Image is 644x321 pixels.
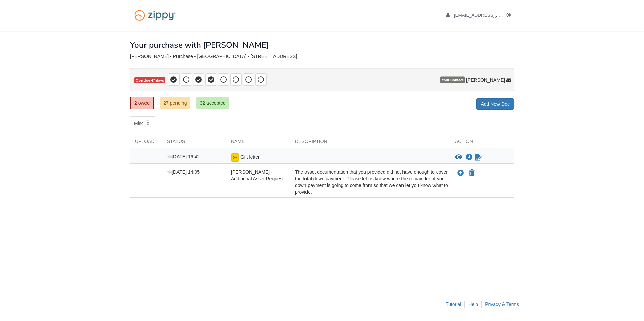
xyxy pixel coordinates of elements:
[196,97,229,109] a: 32 accepted
[231,153,239,162] img: Ready for you to esign
[160,97,190,109] a: 27 pending
[240,154,260,160] span: Gift letter
[130,116,155,131] a: Misc
[468,301,478,307] a: Help
[455,154,462,161] button: View Gift letter
[450,138,514,148] div: Action
[457,169,465,177] button: Upload Raquel Figueroa - Additional Asset Request
[440,77,465,83] span: Your Contact
[468,169,475,177] button: Declare Raquel Figueroa - Additional Asset Request not applicable
[446,301,461,307] a: Tutorial
[290,138,450,148] div: Description
[167,169,200,175] span: [DATE] 14:05
[476,98,514,110] a: Add New Doc
[231,169,284,181] span: [PERSON_NAME] - Additional Asset Request
[226,138,290,148] div: Name
[130,53,514,59] div: [PERSON_NAME] - Purchase • [GEOGRAPHIC_DATA] • [STREET_ADDRESS]
[167,154,200,159] span: [DATE] 16:42
[454,13,531,18] span: raquel1124@hotmail.com
[466,77,505,83] span: [PERSON_NAME]
[446,13,531,20] a: edit profile
[507,13,514,20] a: Log out
[144,120,152,127] span: 2
[162,138,226,148] div: Status
[466,155,473,160] a: Download Gift letter
[474,153,483,162] a: Sign Form
[485,301,519,307] a: Privacy & Terms
[130,97,154,109] a: 2 owed
[290,169,450,195] div: The asset documentation that you provided did not have enough to cover the total down payment. Pl...
[130,41,269,49] h1: Your purchase with [PERSON_NAME]
[134,77,165,84] span: Overdue 47 days
[130,138,162,148] div: Upload
[130,7,180,24] img: Logo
